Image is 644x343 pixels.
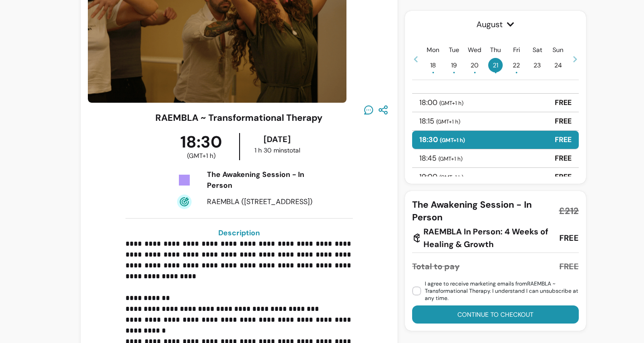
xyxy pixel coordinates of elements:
div: The Awakening Session - In Person [207,169,313,191]
span: 24 [551,58,565,72]
span: 18 [426,58,440,72]
span: ( GMT+1 h ) [439,174,463,181]
div: 18:30 [163,133,239,160]
p: Sun [553,45,563,54]
span: 22 [509,58,524,72]
div: 1 h 30 mins total [242,146,313,155]
p: FREE [555,97,572,108]
img: Tickets Icon [177,173,192,187]
p: 18:00 [419,97,463,108]
span: • [474,68,476,77]
span: August [412,18,579,31]
h3: RAEMBLA ~ Transformational Therapy [155,111,322,124]
button: Continue to checkout [412,305,579,324]
p: FREE [555,171,572,182]
span: • [432,68,434,77]
p: FREE [555,134,572,145]
p: 18:30 [419,134,465,145]
span: £212 [559,205,579,217]
span: The Awakening Session - In Person [412,198,552,224]
span: ( GMT+1 h ) [187,151,216,160]
span: 21 [488,58,503,72]
p: 18:15 [419,116,460,127]
span: • [453,68,455,77]
div: FREE [559,260,579,273]
span: ( GMT+1 h ) [438,155,462,162]
h3: Description [125,228,352,238]
p: FREE [555,116,572,127]
span: • [515,68,518,77]
p: 18:45 [419,153,462,164]
div: RAEMBLA In Person: 4 Weeks of Healing & Growth [412,225,559,251]
p: Tue [449,45,459,54]
span: 20 [467,58,482,72]
div: Total to pay [412,260,460,273]
p: Sat [533,45,542,54]
div: [DATE] [242,133,313,146]
span: ( GMT+1 h ) [439,100,463,107]
p: Mon [427,45,439,54]
span: 19 [447,58,461,72]
span: ( GMT+1 h ) [436,118,460,125]
span: 23 [530,58,544,72]
p: 19:00 [419,171,463,182]
span: • [495,68,497,77]
p: Fri [513,45,520,54]
div: RAEMBLA ([STREET_ADDRESS]) [207,196,313,207]
span: ( GMT+1 h ) [440,137,465,144]
p: FREE [555,153,572,164]
p: Wed [468,45,481,54]
div: FREE [559,232,579,244]
p: Thu [490,45,501,54]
